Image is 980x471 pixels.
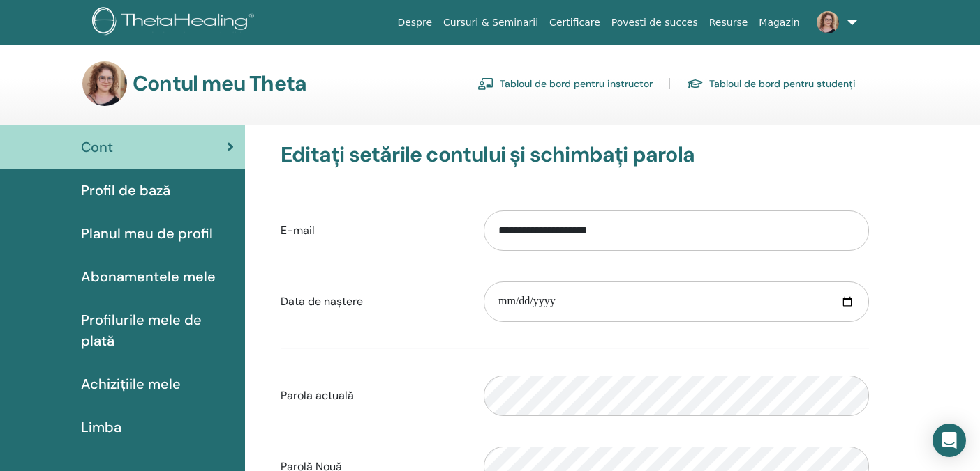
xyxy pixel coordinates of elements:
span: Planul meu de profil [81,223,213,244]
a: Despre [392,10,438,36]
span: Profil de bază [81,180,170,201]
div: Open Intercom Messenger [933,424,966,457]
h3: Contul meu Theta [133,71,306,96]
a: Tabloul de bord pentru studenți [687,72,856,95]
span: Cont [81,137,113,157]
label: E-mail [270,217,473,244]
label: Parola actuală [270,383,473,409]
img: graduation-cap.svg [687,78,704,90]
span: Abonamentele mele [81,266,216,287]
h3: Editați setările contului și schimbați parola [281,142,869,167]
span: Profilurile mele de plată [81,309,234,351]
a: Povesti de succes [606,10,704,36]
a: Cursuri & Seminarii [438,10,544,36]
img: default.jpg [82,61,127,106]
a: Tabloul de bord pentru instructor [477,72,653,95]
span: Limba [81,417,121,438]
a: Magazin [753,10,805,36]
a: Resurse [704,10,754,36]
img: default.jpg [817,11,839,33]
img: chalkboard-teacher.svg [477,77,494,90]
span: Achizițiile mele [81,373,181,394]
label: Data de naștere [270,288,473,315]
img: logo.png [92,7,259,38]
a: Certificare [544,10,606,36]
